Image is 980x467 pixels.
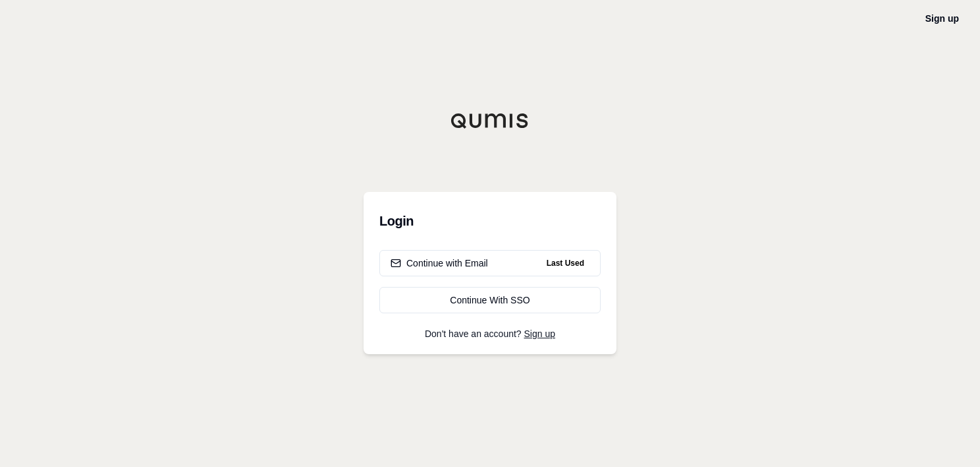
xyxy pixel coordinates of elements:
[541,255,589,271] span: Last Used
[391,257,488,270] div: Continue with Email
[925,13,959,24] a: Sign up
[379,208,601,234] h3: Login
[524,328,555,339] a: Sign up
[450,113,530,129] img: Qumis
[379,250,601,276] button: Continue with EmailLast Used
[379,329,601,338] p: Don't have an account?
[379,287,601,313] a: Continue With SSO
[391,294,589,307] div: Continue With SSO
